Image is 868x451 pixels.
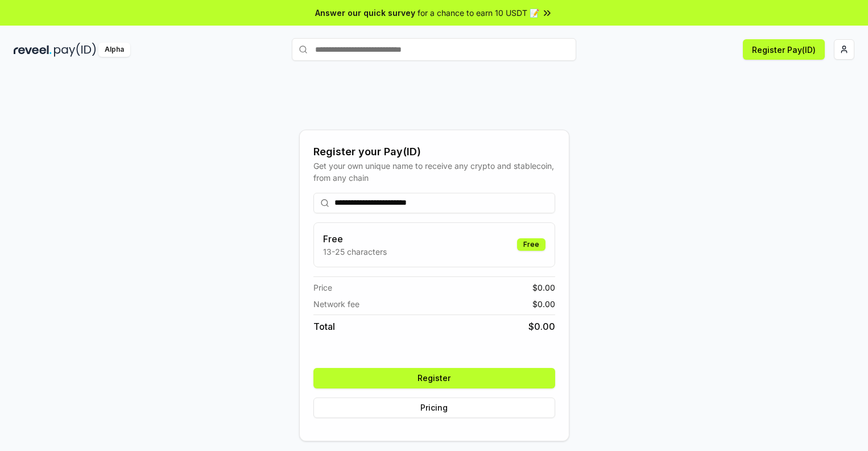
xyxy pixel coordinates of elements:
[313,282,332,293] span: Price
[313,368,555,388] button: Register
[14,43,52,57] img: reveel_dark
[323,232,387,246] h3: Free
[313,298,359,310] span: Network fee
[532,282,555,293] span: $ 0.00
[323,246,387,258] p: 13-25 characters
[418,7,539,19] span: for a chance to earn 10 USDT 📝
[532,298,555,310] span: $ 0.00
[528,320,555,333] span: $ 0.00
[54,43,96,57] img: pay_id
[313,320,335,333] span: Total
[313,160,555,184] div: Get your own unique name to receive any crypto and stablecoin, from any chain
[98,43,130,57] div: Alpha
[743,39,825,60] button: Register Pay(ID)
[517,238,545,251] div: Free
[313,144,555,160] div: Register your Pay(ID)
[315,7,415,19] span: Answer our quick survey
[313,398,555,418] button: Pricing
